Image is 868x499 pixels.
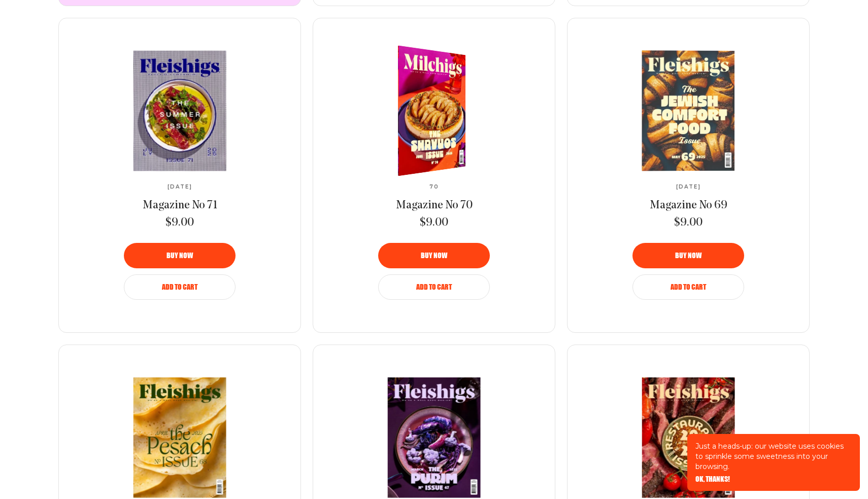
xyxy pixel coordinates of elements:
[695,441,852,472] p: Just a heads-up: our website uses cookies to sprinkle some sweetness into your browsing.
[349,378,519,497] a: Magazine No 67Magazine No 67
[363,41,487,181] img: Magazine No 70
[349,51,519,171] a: Magazine No 70Magazine No 70
[143,200,217,211] span: Magazine No 71
[604,377,774,497] img: Magazine No 66
[162,284,197,291] span: Add to Cart
[676,184,701,190] span: [DATE]
[124,243,236,268] button: Buy now
[603,50,773,171] img: Magazine No 69
[429,184,439,190] span: 70
[421,252,447,259] span: Buy now
[95,377,265,497] img: Magazine No 68
[396,198,473,213] a: Magazine No 70
[675,252,702,259] span: Buy now
[650,198,727,213] a: Magazine No 69
[95,51,264,171] a: Magazine No 71Magazine No 71
[674,215,703,231] span: $9.00
[95,50,265,171] img: Magazine No 71
[378,243,490,268] button: Buy now
[363,40,488,181] img: Magazine No 70
[632,274,744,300] button: Add to Cart
[95,378,264,497] a: Magazine No 68Magazine No 68
[695,476,730,483] button: OK, THANKS!
[416,284,452,291] span: Add to Cart
[168,184,192,190] span: [DATE]
[671,284,706,291] span: Add to Cart
[396,200,473,211] span: Magazine No 70
[650,200,727,211] span: Magazine No 69
[124,274,236,300] button: Add to Cart
[166,252,193,259] span: Buy now
[420,215,448,231] span: $9.00
[143,198,217,213] a: Magazine No 71
[632,243,744,268] button: Buy now
[165,215,194,231] span: $9.00
[378,274,490,300] button: Add to Cart
[604,378,773,497] a: Magazine No 66Magazine No 66
[604,51,773,171] a: Magazine No 69Magazine No 69
[349,377,519,497] img: Magazine No 67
